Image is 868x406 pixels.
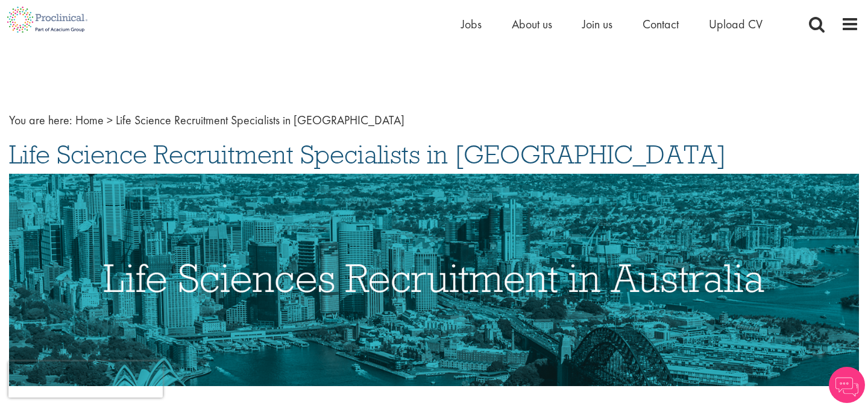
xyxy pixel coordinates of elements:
[709,16,763,32] a: Upload CV
[9,138,726,171] span: Life Science Recruitment Specialists in [GEOGRAPHIC_DATA]
[643,16,679,32] a: Contact
[461,16,482,32] a: Jobs
[512,16,552,32] a: About us
[116,112,404,128] span: Life Science Recruitment Specialists in [GEOGRAPHIC_DATA]
[8,361,163,398] iframe: reCAPTCHA
[582,16,612,32] a: Join us
[75,112,104,128] a: breadcrumb link
[9,174,859,387] img: Life Sciences Recruitment in Australia
[9,112,72,128] span: You are here:
[829,367,865,403] img: Chatbot
[107,112,113,128] span: >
